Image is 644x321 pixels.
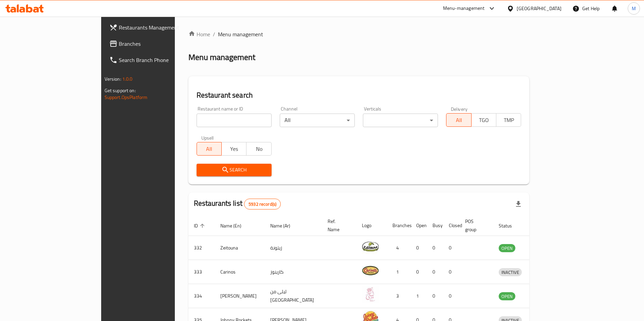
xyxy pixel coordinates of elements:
[471,113,496,127] button: TGO
[119,40,203,48] span: Branches
[270,222,299,230] span: Name (Ar)
[443,4,485,13] div: Menu-management
[499,292,515,300] div: OPEN
[387,236,411,260] td: 4
[215,284,265,308] td: [PERSON_NAME]
[499,268,522,276] span: INACTIVE
[496,113,521,127] button: TMP
[449,115,468,125] span: All
[446,113,471,127] button: All
[411,215,427,236] th: Open
[122,75,133,83] span: 1.0.0
[499,268,522,276] div: INACTIVE
[221,142,246,156] button: Yes
[362,286,379,303] img: Leila Min Lebnan
[215,260,265,284] td: Carinos
[197,142,222,156] button: All
[443,260,460,284] td: 0
[387,260,411,284] td: 1
[104,52,209,68] a: Search Branch Phone
[215,236,265,260] td: Zeitouna
[510,196,527,212] div: Export file
[104,19,209,36] a: Restaurants Management
[188,30,530,38] nav: breadcrumb
[517,5,562,12] div: [GEOGRAPHIC_DATA]
[363,114,438,127] div: ​
[246,142,271,156] button: No
[201,135,214,140] label: Upsell
[265,284,322,308] td: ليلى من [GEOGRAPHIC_DATA]
[387,284,411,308] td: 3
[200,144,219,154] span: All
[265,236,322,260] td: زيتونة
[105,93,148,102] a: Support.OpsPlatform
[244,201,280,207] span: 5932 record(s)
[499,244,515,252] span: OPEN
[213,30,215,38] li: /
[465,217,485,234] span: POS group
[474,115,494,125] span: TGO
[105,75,121,83] span: Version:
[194,222,207,230] span: ID
[265,260,322,284] td: كارينوز
[427,236,443,260] td: 0
[443,284,460,308] td: 0
[188,52,255,63] h2: Menu management
[119,23,203,32] span: Restaurants Management
[427,215,443,236] th: Busy
[328,217,348,234] span: Ref. Name
[194,198,281,209] h2: Restaurants list
[411,284,427,308] td: 1
[411,260,427,284] td: 0
[218,30,263,38] span: Menu management
[499,115,518,125] span: TMP
[362,262,379,279] img: Carinos
[220,222,250,230] span: Name (En)
[202,166,266,174] span: Search
[356,215,387,236] th: Logo
[104,36,209,52] a: Branches
[244,199,281,209] div: Total records count
[499,222,521,230] span: Status
[197,114,272,127] input: Search for restaurant name or ID..
[387,215,411,236] th: Branches
[362,238,379,255] img: Zeitouna
[427,284,443,308] td: 0
[280,114,355,127] div: All
[249,144,269,154] span: No
[443,215,460,236] th: Closed
[411,236,427,260] td: 0
[499,293,515,300] span: OPEN
[224,144,244,154] span: Yes
[105,86,136,95] span: Get support on:
[443,236,460,260] td: 0
[119,56,203,64] span: Search Branch Phone
[451,106,468,111] label: Delivery
[197,90,521,100] h2: Restaurant search
[632,5,636,12] span: M
[427,260,443,284] td: 0
[197,164,272,176] button: Search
